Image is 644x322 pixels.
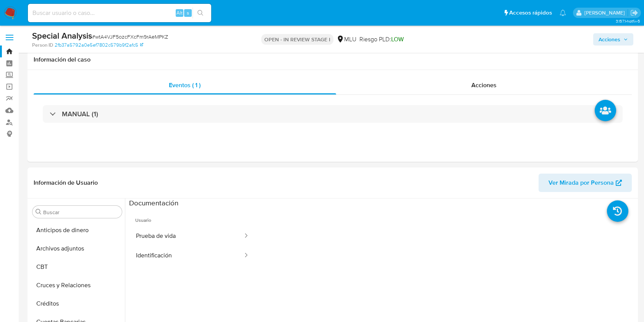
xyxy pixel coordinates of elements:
[29,221,125,239] button: Anticipos de dinero
[539,174,632,192] button: Ver Mirada por Persona
[34,56,632,63] h1: Información del caso
[62,110,98,118] h3: MANUAL (1)
[55,42,143,49] a: 2fb37a5792a0e5ef7802c579b9f2afc5
[187,9,189,16] span: s
[391,35,404,44] span: LOW
[584,9,628,16] p: ximena.felix@mercadolibre.com
[36,209,42,215] button: Buscar
[359,35,404,44] span: Riesgo PLD:
[29,258,125,276] button: CBT
[28,8,211,18] input: Buscar usuario o caso...
[560,10,566,16] a: Notificaciones
[176,9,183,16] span: Alt
[337,35,356,44] div: MLU
[193,8,208,18] button: search-icon
[34,179,98,187] h1: Información de Usuario
[32,29,92,42] b: Special Analysis
[509,9,552,17] span: Accesos rápidos
[630,9,638,17] a: Salir
[29,276,125,294] button: Cruces y Relaciones
[169,81,201,89] span: Eventos ( 1 )
[43,209,119,216] input: Buscar
[92,33,168,41] span: # wtA4VJF5ozcFXcFm9rAeMPKZ
[29,294,125,313] button: Créditos
[32,42,53,49] b: Person ID
[599,33,620,46] span: Acciones
[43,105,623,123] div: MANUAL (1)
[261,34,333,45] p: OPEN - IN REVIEW STAGE I
[471,81,497,89] span: Acciones
[29,239,125,258] button: Archivos adjuntos
[549,174,614,192] span: Ver Mirada por Persona
[593,33,633,46] button: Acciones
